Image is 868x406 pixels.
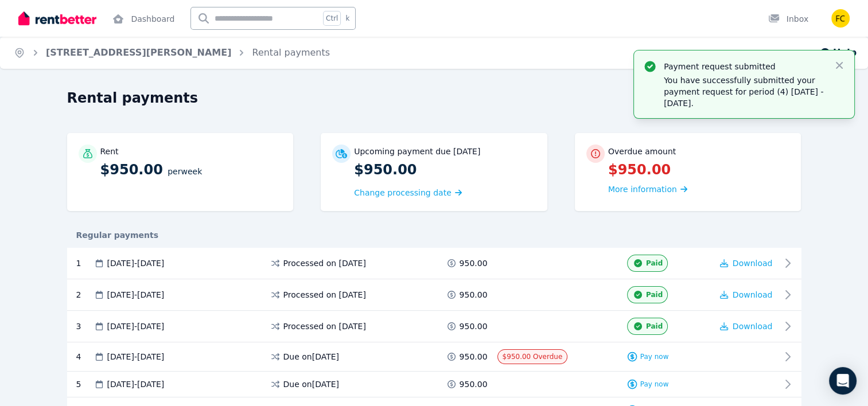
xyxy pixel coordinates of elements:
[283,351,340,362] span: Due on [DATE]
[283,257,366,269] span: Processed on [DATE]
[46,47,231,58] a: [STREET_ADDRESS][PERSON_NAME]
[107,321,165,332] span: [DATE] - [DATE]
[720,321,773,332] button: Download
[608,146,676,157] p: Overdue amount
[460,321,488,332] span: 950.00
[354,187,462,198] a: Change processing date
[831,9,850,28] img: Federico Carpineti
[646,259,663,268] span: Paid
[460,351,488,362] span: 950.00
[107,378,165,390] span: [DATE] - [DATE]
[76,318,94,335] div: 3
[18,10,96,27] img: RentBetter
[100,146,119,157] p: Rent
[107,289,165,300] span: [DATE] - [DATE]
[76,286,94,303] div: 2
[323,11,341,26] span: Ctrl
[768,13,808,25] div: Inbox
[354,146,480,157] p: Upcoming payment due [DATE]
[76,255,94,272] div: 1
[354,161,536,179] p: $950.00
[283,378,340,390] span: Due on [DATE]
[67,89,198,107] h1: Rental payments
[819,46,857,60] button: Help
[460,289,488,300] span: 950.00
[640,352,669,361] span: Pay now
[460,378,488,390] span: 950.00
[829,367,857,395] div: Open Intercom Messenger
[733,259,773,268] span: Download
[100,161,282,179] p: $950.00
[168,167,202,176] span: per Week
[460,257,488,269] span: 950.00
[720,257,773,269] button: Download
[664,61,824,72] p: Payment request submitted
[76,378,94,390] div: 5
[720,289,773,300] button: Download
[107,257,165,269] span: [DATE] - [DATE]
[733,290,773,299] span: Download
[107,351,165,362] span: [DATE] - [DATE]
[283,321,366,332] span: Processed on [DATE]
[640,380,669,389] span: Pay now
[252,47,330,58] a: Rental payments
[283,289,366,300] span: Processed on [DATE]
[608,185,677,194] span: More information
[67,229,801,241] div: Regular payments
[608,161,790,179] p: $950.00
[646,322,663,331] span: Paid
[733,322,773,331] span: Download
[354,187,451,198] span: Change processing date
[664,75,824,109] p: You have successfully submitted your payment request for period (4) [DATE] - [DATE].
[345,14,349,23] span: k
[76,349,94,364] div: 4
[503,353,563,361] span: $950.00 Overdue
[646,290,663,299] span: Paid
